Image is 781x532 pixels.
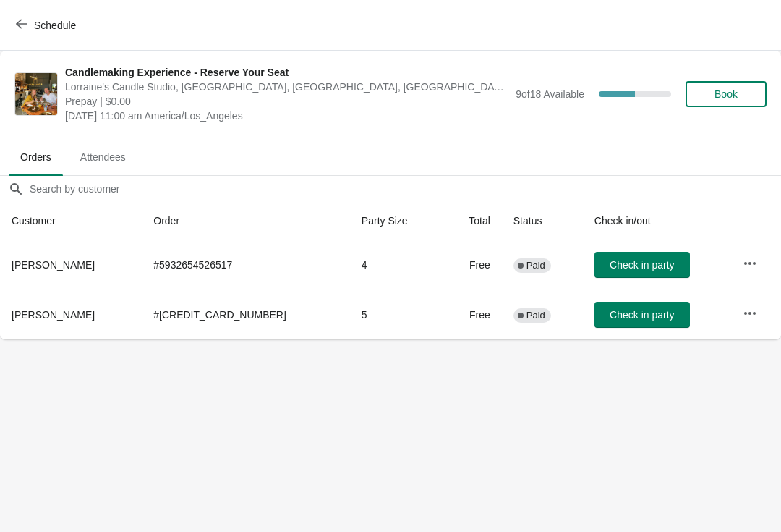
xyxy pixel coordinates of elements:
td: # [CREDIT_CARD_NUMBER] [142,290,350,339]
span: Paid [526,260,545,271]
span: Check in party [610,309,674,321]
span: Book [714,88,738,100]
td: 4 [350,240,443,290]
img: Candlemaking Experience - Reserve Your Seat [15,73,57,115]
th: Status [502,202,583,240]
input: Search by customer [29,176,781,202]
td: Free [443,290,502,339]
span: Paid [526,310,545,321]
th: Party Size [350,202,443,240]
span: Attendees [69,144,137,170]
span: Prepay | $0.00 [65,94,508,109]
span: [DATE] 11:00 am America/Los_Angeles [65,109,508,123]
span: Orders [9,144,63,170]
span: Check in party [610,259,674,271]
span: Lorraine's Candle Studio, [GEOGRAPHIC_DATA], [GEOGRAPHIC_DATA], [GEOGRAPHIC_DATA], [GEOGRAPHIC_DATA] [65,80,508,94]
th: Order [142,202,350,240]
span: [PERSON_NAME] [12,309,95,321]
button: Schedule [7,12,88,38]
td: Free [443,240,502,290]
th: Check in/out [583,202,731,240]
button: Book [686,81,767,107]
button: Check in party [594,252,690,278]
button: Check in party [594,302,690,328]
span: Candlemaking Experience - Reserve Your Seat [65,65,508,80]
span: 9 of 18 Available [516,88,584,100]
td: 5 [350,290,443,339]
span: [PERSON_NAME] [12,259,95,271]
td: # 5932654526517 [142,240,350,290]
span: Schedule [34,20,76,31]
th: Total [443,202,502,240]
